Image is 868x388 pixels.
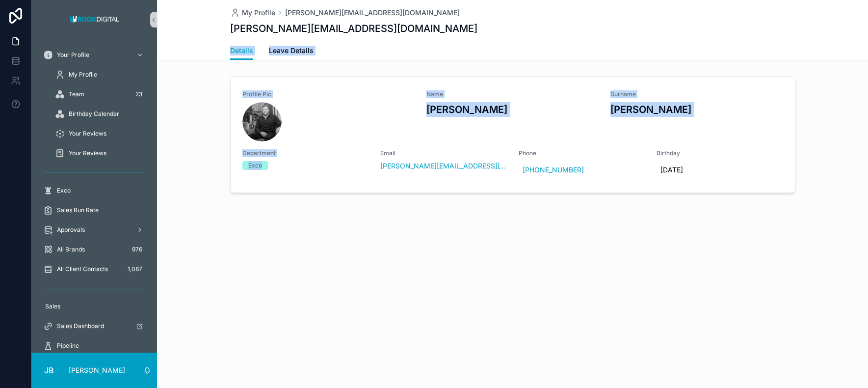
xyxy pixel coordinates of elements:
[57,342,79,350] span: Pipeline
[380,149,507,157] span: Email
[69,110,119,118] span: Birthday Calendar
[37,46,151,64] a: Your Profile
[37,298,151,315] a: Sales
[285,8,460,18] a: [PERSON_NAME][EMAIL_ADDRESS][DOMAIN_NAME]
[426,90,599,98] span: Name
[519,149,645,157] span: Phone
[37,260,151,278] a: All Client Contacts1,087
[660,165,779,175] span: [DATE]
[69,130,106,138] span: Your Reviews
[57,187,71,194] span: Exco
[230,22,477,35] h1: [PERSON_NAME][EMAIL_ADDRESS][DOMAIN_NAME]
[426,102,599,117] h3: [PERSON_NAME]
[67,12,122,28] img: App logo
[45,303,60,310] span: Sales
[230,8,275,18] a: My Profile
[129,244,145,255] div: 976
[610,90,783,98] span: Surname
[125,263,145,275] div: 1,087
[57,246,85,253] span: All Brands
[610,102,783,117] h3: [PERSON_NAME]
[523,165,584,175] a: [PHONE_NUMBER]
[31,39,157,353] div: scrollable content
[69,149,106,157] span: Your Reviews
[49,125,151,142] a: Your Reviews
[57,206,99,214] span: Sales Run Rate
[37,221,151,239] a: Approvals
[230,42,253,60] a: Details
[69,365,125,375] p: [PERSON_NAME]
[242,8,275,18] span: My Profile
[69,71,97,79] span: My Profile
[49,66,151,83] a: My Profile
[230,46,253,55] span: Details
[242,90,415,98] span: Profile Pic
[57,51,89,59] span: Your Profile
[57,226,85,234] span: Approvals
[37,182,151,199] a: Exco
[57,322,104,330] span: Sales Dashboard
[269,42,314,61] a: Leave Details
[49,85,151,103] a: Team23
[269,46,314,55] span: Leave Details
[49,105,151,123] a: Birthday Calendar
[132,88,145,100] div: 23
[657,149,783,157] span: Birthday
[248,161,262,170] div: Exco
[37,337,151,355] a: Pipeline
[69,90,84,98] span: Team
[37,241,151,258] a: All Brands976
[242,149,369,157] span: Department
[37,317,151,335] a: Sales Dashboard
[37,201,151,219] a: Sales Run Rate
[49,144,151,162] a: Your Reviews
[57,265,108,273] span: All Client Contacts
[44,364,54,376] span: JB
[380,161,507,171] a: [PERSON_NAME][EMAIL_ADDRESS][DOMAIN_NAME]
